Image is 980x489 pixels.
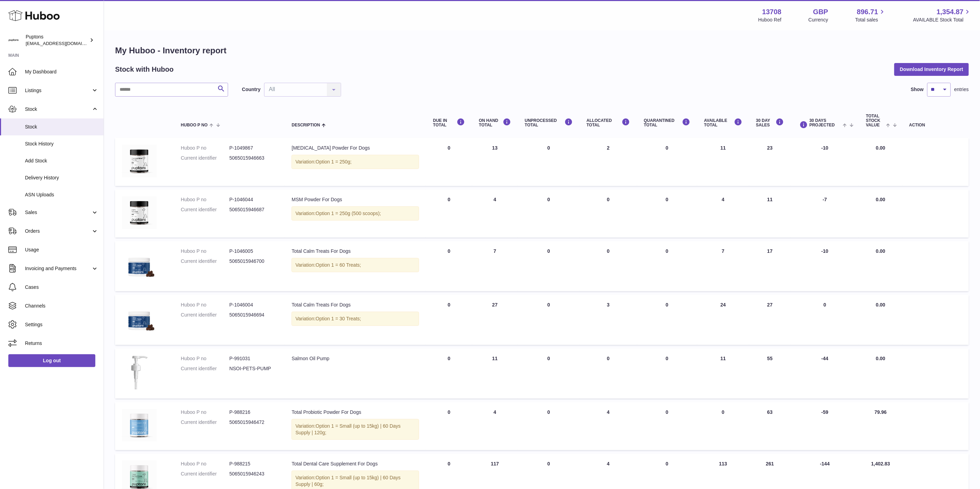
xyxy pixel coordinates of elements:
span: My Dashboard [25,69,98,75]
td: -7 [791,189,859,238]
td: 27 [472,295,518,345]
a: Log out [8,354,95,367]
dt: Current identifier [181,471,229,477]
td: 0 [580,348,637,399]
div: 30 DAY SALES [756,118,784,127]
dd: P-1046004 [229,302,278,308]
div: Total Dental Care Supplement For Dogs [292,461,419,467]
a: 1,354.87 AVAILABLE Stock Total [913,7,972,23]
span: Sales [25,209,91,216]
div: Variation: [292,419,419,440]
div: Total Calm Treats For Dogs [292,302,419,308]
dd: 5065015946663 [229,155,278,161]
div: Currency [809,17,829,23]
span: Delivery History [25,175,98,181]
td: 0 [518,348,580,399]
strong: 13708 [762,7,782,17]
dd: 5065015946700 [229,258,278,265]
img: product image [122,196,157,229]
dt: Current identifier [181,419,229,426]
span: Returns [25,340,98,347]
td: 0 [518,295,580,345]
span: 79.96 [875,409,887,415]
div: AVAILABLE Total [704,118,742,127]
td: 0 [580,189,637,238]
td: 55 [749,348,791,399]
td: 0 [580,241,637,291]
span: Stock History [25,141,98,147]
td: 7 [697,241,749,291]
td: 0 [426,189,472,238]
td: 0 [518,241,580,291]
img: product image [122,409,157,442]
div: Huboo Ref [758,17,782,23]
span: 0 [666,302,669,308]
h2: Stock with Huboo [115,65,174,74]
dd: NSOI-PETS-PUMP [229,365,278,372]
span: 0 [666,248,669,254]
td: -59 [791,402,859,450]
span: 896.71 [857,7,878,17]
span: Stock [25,106,91,113]
span: Option 1 = 250g (500 scoops); [316,211,381,216]
div: Variation: [292,258,419,272]
img: product image [122,248,157,283]
img: product image [122,145,157,177]
td: 11 [472,348,518,399]
dd: P-988215 [229,461,278,467]
div: Action [909,123,962,127]
dd: 5065015946687 [229,206,278,213]
button: Download Inventory Report [894,63,969,75]
dt: Current identifier [181,206,229,213]
span: Invoicing and Payments [25,265,91,272]
label: Country [242,86,261,93]
td: 2 [580,138,637,186]
dd: 5065015946243 [229,471,278,477]
td: 7 [472,241,518,291]
dt: Huboo P no [181,196,229,203]
span: Option 1 = 250g; [316,159,352,165]
td: 0 [518,402,580,450]
td: 0 [426,138,472,186]
span: Huboo P no [181,123,208,127]
span: Description [292,123,320,127]
div: Variation: [292,312,419,326]
td: 0 [426,348,472,399]
div: Variation: [292,155,419,169]
td: 0 [426,241,472,291]
td: 3 [580,295,637,345]
span: AVAILABLE Stock Total [913,17,972,23]
dt: Huboo P no [181,461,229,467]
td: -44 [791,348,859,399]
div: QUARANTINED Total [644,118,691,127]
dd: 5065015946694 [229,312,278,318]
span: 30 DAYS PROJECTED [809,118,841,127]
dt: Current identifier [181,258,229,265]
td: 11 [697,348,749,399]
td: -10 [791,241,859,291]
dt: Huboo P no [181,302,229,308]
td: 11 [697,138,749,186]
h1: My Huboo - Inventory report [115,45,969,56]
td: 27 [749,295,791,345]
img: hello@puptons.com [8,35,19,45]
dt: Huboo P no [181,409,229,416]
td: 23 [749,138,791,186]
span: Stock [25,124,98,130]
a: 896.71 Total sales [855,7,886,23]
span: [EMAIL_ADDRESS][DOMAIN_NAME] [26,41,102,46]
dd: P-1049867 [229,145,278,151]
dd: P-988216 [229,409,278,416]
img: product image [122,355,157,390]
div: [MEDICAL_DATA] Powder For Dogs [292,145,419,151]
span: Option 1 = Small (up to 15kg) | 60 Days Supply | 120g; [295,423,400,435]
span: 0 [666,197,669,202]
span: 0 [666,409,669,415]
span: Settings [25,321,98,328]
span: Option 1 = Small (up to 15kg) | 60 Days Supply | 60g; [295,475,400,487]
td: 17 [749,241,791,291]
td: 4 [697,189,749,238]
span: 0 [666,461,669,466]
td: -10 [791,138,859,186]
strong: GBP [813,7,828,17]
